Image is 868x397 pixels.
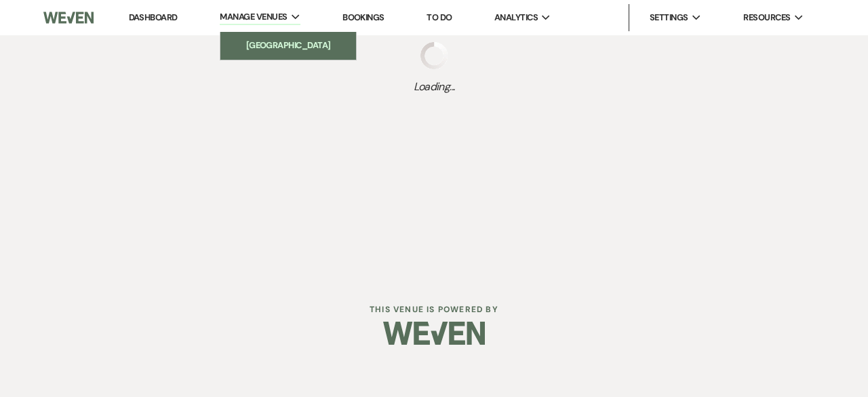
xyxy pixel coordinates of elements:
img: loading spinner [420,42,448,69]
a: [GEOGRAPHIC_DATA] [220,32,356,59]
span: Settings [650,11,688,24]
span: Analytics [494,11,538,24]
img: Weven Logo [383,309,485,357]
span: Resources [743,11,790,24]
a: Dashboard [129,12,178,23]
span: Loading... [414,79,455,95]
li: [GEOGRAPHIC_DATA] [227,39,349,52]
span: Manage Venues [220,10,287,24]
a: To Do [427,12,452,23]
img: Weven Logo [43,3,94,32]
a: Bookings [342,12,384,23]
